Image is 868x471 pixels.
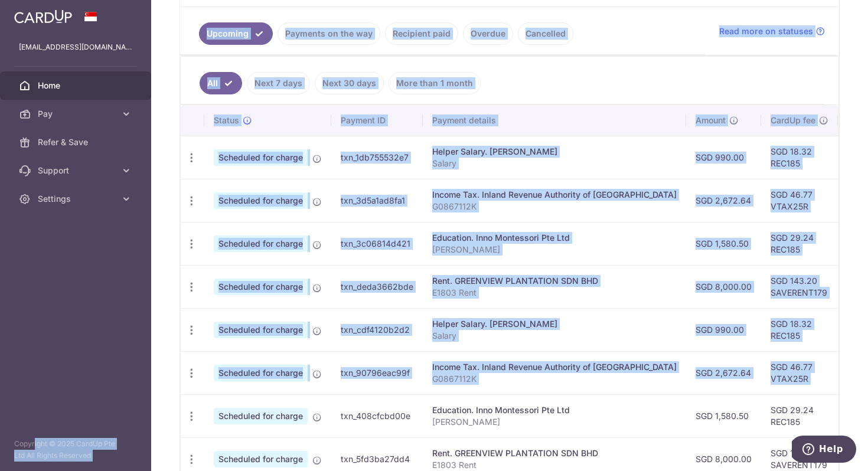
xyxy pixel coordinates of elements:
[761,394,838,437] td: SGD 29.24 REC185
[686,394,761,437] td: SGD 1,580.50
[719,25,825,37] a: Read more on statuses
[432,232,677,244] div: Education. Inno Montessori Pte Ltd
[432,201,677,212] p: G0867112K
[331,179,423,222] td: txn_3d5a1ad8fa1
[214,451,308,467] span: Scheduled for charge
[771,115,815,126] span: CardUp fee
[792,436,856,465] iframe: Opens a widget where you can find more information
[214,149,308,166] span: Scheduled for charge
[761,351,838,394] td: SGD 46.77 VTAX25R
[214,408,308,424] span: Scheduled for charge
[686,179,761,222] td: SGD 2,672.64
[38,80,116,91] span: Home
[686,265,761,308] td: SGD 8,000.00
[686,351,761,394] td: SGD 2,672.64
[432,275,677,287] div: Rent. GREENVIEW PLANTATION SDN BHD
[686,308,761,351] td: SGD 990.00
[686,222,761,265] td: SGD 1,580.50
[385,22,458,45] a: Recipient paid
[432,146,677,158] div: Helper Salary. [PERSON_NAME]
[214,279,308,295] span: Scheduled for charge
[719,25,813,37] span: Read more on statuses
[278,22,380,45] a: Payments on the way
[432,361,677,373] div: Income Tax. Inland Revenue Authority of [GEOGRAPHIC_DATA]
[315,72,384,94] a: Next 30 days
[331,351,423,394] td: txn_90796eac99f
[432,447,677,459] div: Rent. GREENVIEW PLANTATION SDN BHD
[432,373,677,385] p: G0867112K
[14,9,72,24] img: CardUp
[331,265,423,308] td: txn_deda3662bde
[432,330,677,342] p: Salary
[761,179,838,222] td: SGD 46.77 VTAX25R
[432,244,677,256] p: [PERSON_NAME]
[331,105,423,136] th: Payment ID
[38,136,116,148] span: Refer & Save
[432,318,677,330] div: Helper Salary. [PERSON_NAME]
[432,404,677,416] div: Education. Inno Montessori Pte Ltd
[199,22,273,45] a: Upcoming
[214,115,239,126] span: Status
[389,72,481,94] a: More than 1 month
[214,365,308,381] span: Scheduled for charge
[38,108,116,120] span: Pay
[432,158,677,169] p: Salary
[423,105,686,136] th: Payment details
[38,193,116,205] span: Settings
[214,235,308,252] span: Scheduled for charge
[247,72,310,94] a: Next 7 days
[331,308,423,351] td: txn_cdf4120b2d2
[761,222,838,265] td: SGD 29.24 REC185
[432,416,677,428] p: [PERSON_NAME]
[432,459,677,471] p: E1803 Rent
[686,136,761,179] td: SGD 990.00
[432,189,677,201] div: Income Tax. Inland Revenue Authority of [GEOGRAPHIC_DATA]
[761,308,838,351] td: SGD 18.32 REC185
[214,322,308,338] span: Scheduled for charge
[331,394,423,437] td: txn_408cfcbd00e
[19,41,132,53] p: [EMAIL_ADDRESS][DOMAIN_NAME]
[696,115,726,126] span: Amount
[214,192,308,209] span: Scheduled for charge
[761,265,838,308] td: SGD 143.20 SAVERENT179
[38,165,116,176] span: Support
[518,22,573,45] a: Cancelled
[331,136,423,179] td: txn_1db755532e7
[761,136,838,179] td: SGD 18.32 REC185
[432,287,677,299] p: E1803 Rent
[200,72,242,94] a: All
[463,22,513,45] a: Overdue
[331,222,423,265] td: txn_3c06814d421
